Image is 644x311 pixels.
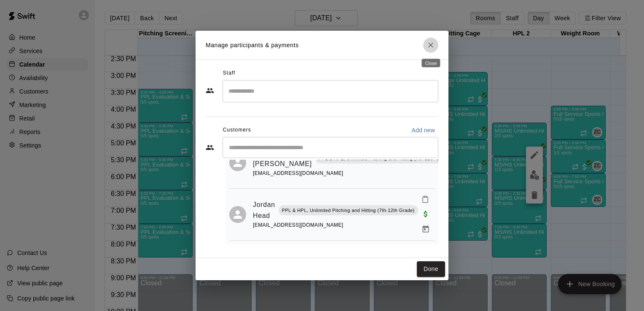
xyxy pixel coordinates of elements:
[421,59,440,67] div: Close
[423,38,438,53] button: Close
[206,41,299,50] p: Manage participants & payments
[206,86,214,95] svg: Staff
[229,154,246,171] div: Camden Stout
[253,170,343,176] span: [EMAIL_ADDRESS][DOMAIN_NAME]
[223,80,438,102] div: Search staff
[253,222,343,228] span: [EMAIL_ADDRESS][DOMAIN_NAME]
[418,192,432,206] button: Mark attendance
[417,261,445,277] button: Done
[229,206,246,223] div: Jordan Head
[408,123,438,137] button: Add new
[223,137,438,158] div: Start typing to search customers...
[223,67,235,80] span: Staff
[253,199,275,221] a: Jordan Head
[282,207,415,214] p: PPL & HPL, Unlimited Pitching and Hitting (7th-12th Grade)
[418,210,433,217] span: Paid with Credit
[418,222,433,237] button: Manage bookings & payment
[223,123,251,137] span: Customers
[206,143,214,152] svg: Customers
[411,126,435,134] p: Add new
